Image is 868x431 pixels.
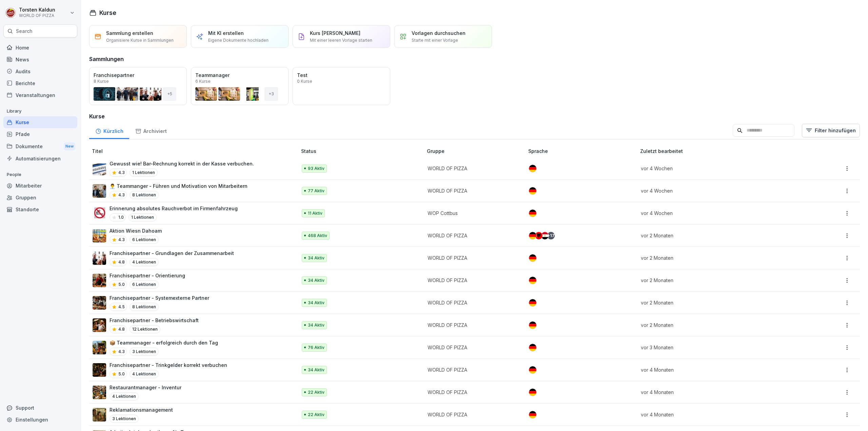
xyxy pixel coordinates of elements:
[428,254,517,261] p: WORLD OF PIZZA
[308,367,324,373] p: 34 Aktiv
[308,233,327,239] p: 468 Aktiv
[428,299,517,306] p: WORLD OF PIZZA
[641,389,796,396] p: vor 4 Monaten
[529,165,536,172] img: de.svg
[308,165,324,172] p: 93 Aktiv
[3,65,77,77] div: Audits
[110,205,238,212] p: Erinnerung absolutes Rauchverbot im Firmenfahrzeug
[118,259,125,265] p: 4.8
[106,37,174,43] p: Organisiere Kurse in Sammlungen
[641,366,796,373] p: vor 4 Monaten
[93,207,106,220] img: pd3gr0k7uzjs8bg588bob4hx.png
[541,232,549,239] img: eg.svg
[93,162,106,175] img: hdz75wm9swzuwdvoxjbi6om3.png
[3,153,77,164] a: Automatisierungen
[641,187,796,194] p: vor 4 Wochen
[427,148,526,155] p: Gruppe
[641,299,796,306] p: vor 2 Monaten
[3,54,77,65] div: News
[3,89,77,101] a: Veranstaltungen
[428,366,517,373] p: WORLD OF PIZZA
[529,411,536,418] img: de.svg
[641,210,796,217] p: vor 4 Wochen
[110,182,248,190] p: 👨‍💼 Teammanger - Führen und Motivation von Mitarbeitern
[118,192,125,198] p: 4.3
[106,30,153,37] p: Sammlung erstellen
[89,55,124,63] h3: Sammlungen
[297,79,312,83] p: 0 Kurse
[93,408,106,422] img: tp0zhz27ks0g0cb4ibmweuhx.png
[93,386,106,399] img: yz6mclz4ii0gojfnz0zb4rew.png
[19,13,55,18] p: WORLD OF PIZZA
[89,67,187,105] a: Franchisepartner8 Kurse+5
[529,232,536,239] img: de.svg
[93,363,106,377] img: cvpl9dphsaj6te37tr820l4c.png
[118,214,124,220] p: 1.0
[93,251,106,265] img: jg5uy95jeicgu19gkip2jpcz.png
[529,187,536,195] img: de.svg
[428,321,517,329] p: WORLD OF PIZZA
[308,322,324,328] p: 34 Aktiv
[535,232,542,239] img: al.svg
[412,30,466,37] p: Vorlagen durchsuchen
[110,272,185,279] p: Franchisepartner - Orientierung
[3,77,77,89] a: Berichte
[94,79,109,83] p: 8 Kurse
[428,232,517,239] p: WORLD OF PIZZA
[428,210,517,217] p: WOP Cottbus
[641,165,796,172] p: vor 4 Wochen
[118,326,125,332] p: 4.8
[3,140,77,153] div: Dokumente
[528,148,637,155] p: Sprache
[802,124,860,137] button: Filter hinzufügen
[3,106,77,117] p: Library
[93,184,106,198] img: ohhd80l18yea4i55etg45yot.png
[130,169,158,177] p: 1 Lektionen
[428,165,517,172] p: WORLD OF PIZZA
[641,411,796,418] p: vor 4 Monaten
[130,258,159,266] p: 4 Lektionen
[529,299,536,307] img: de.svg
[93,341,106,354] img: ofkaf57qe2vyr6d9h2nm8kkd.png
[308,412,324,418] p: 22 Aktiv
[641,254,796,261] p: vor 2 Monaten
[118,281,125,288] p: 5.0
[264,87,278,101] div: + 3
[529,366,536,374] img: de.svg
[428,411,517,418] p: WORLD OF PIZZA
[308,255,324,261] p: 34 Aktiv
[297,72,386,79] p: Test
[110,227,162,234] p: Aktion Wiesn Dahoam
[89,112,860,120] h3: Kurse
[310,37,372,43] p: Mit einer leeren Vorlage starten
[93,318,106,332] img: bsaovmw8zq5rho4tj0mrlz8w.png
[118,237,125,243] p: 4.3
[93,229,106,242] img: tlfwtewhtshhigq7h0svolsu.png
[428,277,517,284] p: WORLD OF PIZZA
[93,274,106,287] img: t4g7eu33fb3xcinggz4rhe0w.png
[529,389,536,396] img: de.svg
[89,122,129,139] div: Kürzlich
[163,87,176,101] div: + 5
[3,42,77,54] a: Home
[110,406,173,413] p: Reklamationsmanagement
[3,116,77,128] a: Kurse
[130,325,160,333] p: 12 Lektionen
[3,128,77,140] a: Pfade
[94,72,182,79] p: Franchisepartner
[308,210,322,216] p: 11 Aktiv
[118,170,125,176] p: 4.3
[191,67,289,105] a: Teammanager6 Kurse+3
[641,277,796,284] p: vor 2 Monaten
[16,28,33,35] p: Search
[110,392,139,400] p: 4 Lektionen
[110,384,181,391] p: Restaurantmanager - Inventur
[208,30,244,37] p: Mit KI erstellen
[110,294,209,301] p: Franchisepartner - Systemexterne Partner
